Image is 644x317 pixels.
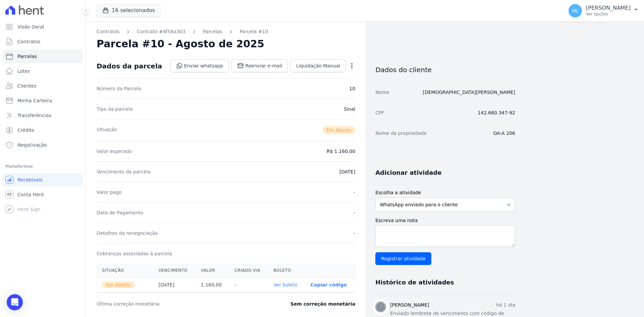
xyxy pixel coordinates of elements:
dd: OA-A 206 [493,130,515,137]
span: Negativação [17,142,47,148]
span: Minha Carteira [17,97,52,104]
dd: R$ 1.160,00 [327,148,355,155]
input: Registrar atividade [375,252,431,265]
dd: - [354,230,355,236]
div: Dados da parcela [97,62,162,70]
dd: Sinal [344,106,355,112]
dt: Valor esperado [97,148,132,155]
p: [PERSON_NAME] [586,5,631,11]
span: Em Aberto [322,126,355,134]
a: Liquidação Manual [290,59,346,72]
span: Em Aberto [102,281,135,288]
dt: Número da Parcela [97,85,141,92]
th: Vencimento [153,264,196,277]
a: Crédito [3,123,83,137]
dd: - [354,209,355,216]
span: Contratos [17,38,40,45]
label: Escolha a atividade [375,189,515,196]
dd: 10 [349,85,355,92]
a: [DEMOGRAPHIC_DATA][PERSON_NAME] [423,90,515,95]
dt: Vencimento da parcela [97,168,151,175]
label: Escreva uma nota [375,217,515,224]
span: Recebíveis [17,176,43,183]
dd: [DATE] [339,168,355,175]
div: Open Intercom Messenger [7,294,23,310]
dd: Sem correção monetária [290,301,355,307]
dt: Última correção monetária [97,301,250,307]
span: Lotes [17,68,30,74]
h3: Adicionar atividade [375,169,441,177]
dt: Nome [375,89,389,96]
dt: Tipo da parcela [97,106,133,112]
h3: [PERSON_NAME] [390,302,429,309]
a: Conta Hent [3,188,83,201]
a: Lotes [3,64,83,78]
a: Contratos [3,35,83,48]
a: Recebíveis [3,173,83,187]
p: há 1 dia [496,302,515,309]
th: [DATE] [153,277,196,293]
span: Reenviar e-mail [245,62,282,69]
a: Transferências [3,109,83,122]
th: 1.160,00 [196,277,229,293]
a: Ver boleto [273,282,297,287]
button: ML [PERSON_NAME] Ver opções [563,1,644,20]
div: Plataformas [5,162,80,170]
dt: Situação [97,126,117,134]
th: Criado via [229,264,268,277]
span: ML [572,8,579,13]
span: Liquidação Manual [296,62,340,69]
h3: Histórico de atividades [375,278,454,286]
button: Copiar código [311,282,347,287]
th: - [229,277,268,293]
a: Enviar whatsapp [170,59,229,72]
dd: - [354,189,355,196]
dt: CPF [375,109,384,116]
a: Contrato #4f58a303 [137,28,185,35]
a: Negativação [3,138,83,152]
a: Parcelas [203,28,222,35]
a: Minha Carteira [3,94,83,107]
a: Parcela #10 [240,28,268,35]
a: Visão Geral [3,20,83,34]
span: Transferências [17,112,51,119]
span: Clientes [17,83,36,89]
dt: Detalhes da renegociação [97,230,158,236]
dd: 142.660.347-92 [478,109,515,116]
th: Boleto [268,264,305,277]
dt: Valor pago [97,189,122,196]
th: Valor [196,264,229,277]
h3: Dados do cliente [375,66,515,74]
a: Clientes [3,79,83,93]
a: Parcelas [3,50,83,63]
a: Contratos [97,28,119,35]
span: Visão Geral [17,23,44,30]
dt: Data de Pagamento [97,209,143,216]
a: Reenviar e-mail [231,59,288,72]
span: Conta Hent [17,191,44,198]
span: Parcelas [17,53,37,60]
span: Crédito [17,127,35,134]
nav: Breadcrumb [97,28,355,35]
dt: Cobranças associadas à parcela [97,250,172,257]
p: Ver opções [586,11,631,17]
dt: Nome da propriedade [375,130,427,137]
button: 16 selecionados [97,4,161,17]
h2: Parcela #10 - Agosto de 2025 [97,38,264,50]
th: Situação [97,264,153,277]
